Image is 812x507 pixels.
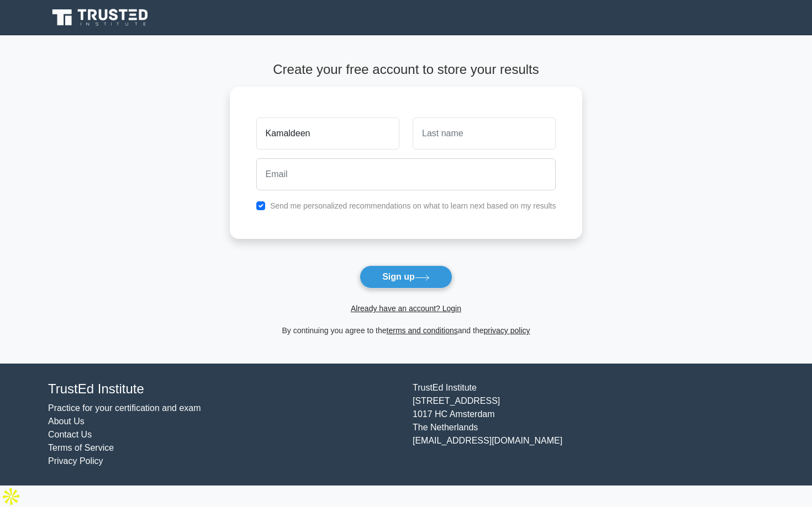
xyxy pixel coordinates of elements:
[223,324,589,337] div: By continuing you agree to the and the
[256,158,556,190] input: Email
[48,403,201,413] a: Practice for your certification and exam
[406,381,771,468] div: TrustEd Institute [STREET_ADDRESS] 1017 HC Amsterdam The Netherlands [EMAIL_ADDRESS][DOMAIN_NAME]
[48,443,114,452] a: Terms of Service
[256,118,399,150] input: First name
[360,265,452,289] button: Sign up
[387,326,458,335] a: terms and conditions
[270,201,556,210] label: Send me personalized recommendations on what to learn next based on my results
[230,62,583,78] h4: Create your free account to store your results
[48,381,399,397] h4: TrustEd Institute
[484,326,530,335] a: privacy policy
[48,430,92,439] a: Contact Us
[413,118,556,150] input: Last name
[351,304,461,313] a: Already have an account? Login
[48,456,103,466] a: Privacy Policy
[48,417,85,426] a: About Us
